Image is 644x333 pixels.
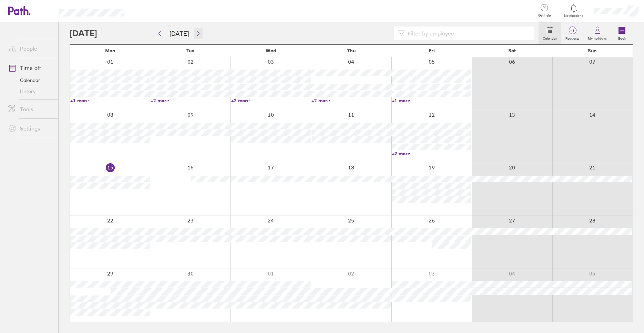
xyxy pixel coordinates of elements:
[266,48,276,53] span: Wed
[151,97,230,104] a: +2 more
[231,97,311,104] a: +2 more
[105,48,115,53] span: Mon
[561,34,584,41] label: Requests
[584,22,611,44] a: My holidays
[584,34,611,41] label: My holidays
[347,48,356,53] span: Thu
[508,48,516,53] span: Sat
[3,42,58,55] a: People
[405,27,530,40] input: Filter by employee
[429,48,435,53] span: Fri
[533,13,556,18] span: Get help
[70,97,150,104] a: +1 more
[3,86,58,97] a: History
[164,28,194,39] button: [DATE]
[539,22,561,44] a: Calendar
[563,3,585,18] a: Notifications
[3,61,58,75] a: Time off
[561,22,584,44] a: 0Requests
[611,22,633,44] a: Book
[392,97,471,104] a: +1 more
[392,150,471,157] a: +2 more
[614,34,630,41] label: Book
[539,34,561,41] label: Calendar
[311,97,391,104] a: +2 more
[3,122,58,135] a: Settings
[3,75,58,86] a: Calendar
[563,14,585,18] span: Notifications
[561,28,584,33] span: 0
[588,48,597,53] span: Sun
[3,102,58,116] a: Tools
[186,48,194,53] span: Tue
